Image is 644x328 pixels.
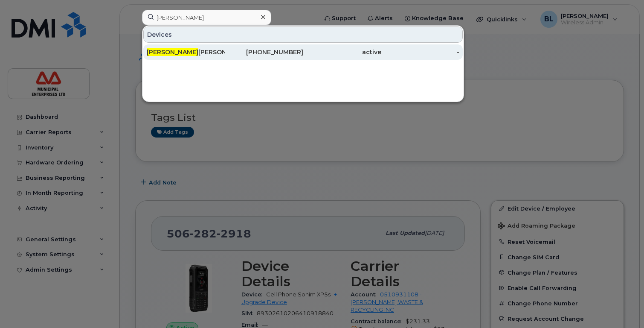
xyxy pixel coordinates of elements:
span: [PERSON_NAME] [147,48,198,56]
div: active [303,48,381,56]
div: [PERSON_NAME] [147,48,225,56]
div: [PHONE_NUMBER] [225,48,303,56]
div: Devices [143,26,463,43]
a: [PERSON_NAME][PERSON_NAME][PHONE_NUMBER]active- [143,44,463,60]
div: - [381,48,459,56]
